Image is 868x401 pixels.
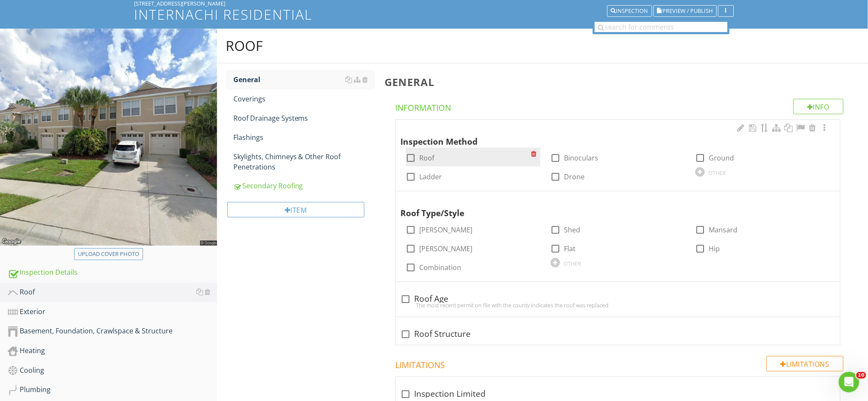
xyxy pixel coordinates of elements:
[233,113,375,123] div: Roof Drainage Systems
[420,154,435,162] label: Roof
[564,260,582,267] div: OTHER
[793,99,844,114] div: Info
[8,326,217,337] div: Basement, Foundation, Crawlspace & Structure
[385,76,854,88] h3: General
[233,151,375,172] div: Skylights, Chimneys & Other Roof Penetrations
[709,169,726,176] div: OTHER
[607,5,652,17] button: Inspection
[663,8,713,14] span: Preview / Publish
[233,94,375,104] div: Coverings
[607,6,652,14] a: Inspection
[8,345,217,356] div: Heating
[74,248,143,260] button: Upload cover photo
[8,384,217,395] div: Plumbing
[233,74,375,85] div: General
[401,123,813,148] div: Inspection Method
[709,226,738,234] label: Mansard
[420,172,442,181] label: Ladder
[420,263,462,272] label: Combination
[564,154,599,162] label: Binoculars
[8,365,217,376] div: Cooling
[709,244,720,253] label: Hip
[420,226,473,234] label: [PERSON_NAME]
[856,372,866,379] span: 10
[653,5,717,17] button: Preview / Publish
[396,99,844,113] h4: Information
[564,244,576,253] label: Flat
[564,172,585,181] label: Drone
[595,22,728,32] input: search for comments
[420,244,473,253] label: [PERSON_NAME]
[233,132,375,143] div: Flashings
[8,306,217,318] div: Exterior
[233,181,375,191] div: Secondary Roofing
[401,195,813,220] div: Roof Type/Style
[611,8,648,14] div: Inspection
[8,267,217,278] div: Inspection Details
[564,226,581,234] label: Shed
[653,6,717,14] a: Preview / Publish
[709,154,734,162] label: Ground
[396,356,844,371] h4: Limitations
[227,202,364,217] div: Item
[8,287,217,298] div: Roof
[401,302,835,309] div: The most recent permit on file with the county indicates the roof was replaced
[78,250,139,258] div: Upload cover photo
[226,37,263,54] div: Roof
[134,7,734,22] h1: InterNACHI Residential
[767,356,844,371] div: Limitations
[839,372,859,392] iframe: Intercom live chat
